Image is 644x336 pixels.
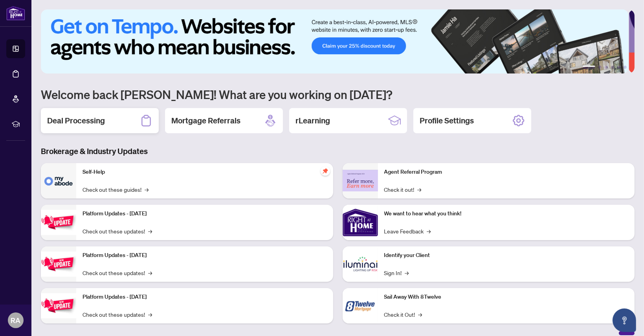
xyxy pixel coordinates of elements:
[418,310,422,319] span: →
[11,315,21,326] span: RA
[41,9,629,73] img: Slide 0
[41,210,76,235] img: Platform Updates - July 21, 2025
[83,310,152,319] a: Check out these updates!→
[171,115,240,126] h2: Mortgage Referrals
[384,293,629,301] p: Sail Away With 8Twelve
[83,251,327,260] p: Platform Updates - [DATE]
[321,166,330,176] span: pushpin
[41,293,76,318] img: Platform Updates - June 23, 2025
[41,163,76,198] img: Self-Help
[418,185,422,194] span: →
[611,66,614,69] button: 4
[343,246,378,282] img: Identify your Client
[145,185,149,194] span: →
[41,252,76,276] img: Platform Updates - July 8, 2025
[83,268,152,277] a: Check out these updates!→
[384,251,629,260] p: Identify your Client
[384,185,422,194] a: Check it out!→
[427,227,431,235] span: →
[83,185,149,194] a: Check out these guides!→
[613,308,636,332] button: Open asap
[624,66,627,69] button: 6
[583,66,595,69] button: 1
[6,6,25,20] img: logo
[295,115,330,126] h2: rLearning
[83,209,327,218] p: Platform Updates - [DATE]
[41,87,635,102] h1: Welcome back [PERSON_NAME]! What are you working on [DATE]?
[605,66,608,69] button: 3
[83,227,152,235] a: Check out these updates!→
[83,168,327,176] p: Self-Help
[343,205,378,240] img: We want to hear what you think!
[148,310,152,319] span: →
[384,209,629,218] p: We want to hear what you think!
[343,288,378,323] img: Sail Away With 8Twelve
[598,66,602,69] button: 2
[148,268,152,277] span: →
[405,268,409,277] span: →
[384,268,409,277] a: Sign In!→
[47,115,105,126] h2: Deal Processing
[41,146,635,157] h3: Brokerage & Industry Updates
[343,170,378,191] img: Agent Referral Program
[83,293,327,301] p: Platform Updates - [DATE]
[148,227,152,235] span: →
[384,168,629,176] p: Agent Referral Program
[384,227,431,235] a: Leave Feedback→
[384,310,422,319] a: Check it Out!→
[617,66,620,69] button: 5
[420,115,474,126] h2: Profile Settings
